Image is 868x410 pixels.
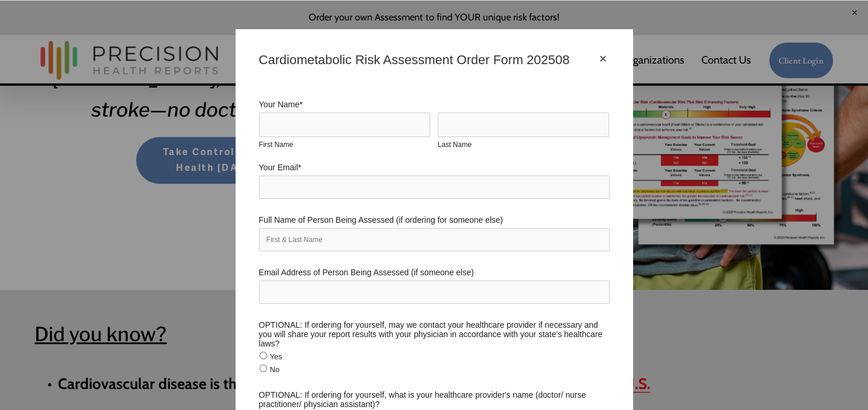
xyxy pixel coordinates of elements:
[260,352,282,361] label: Yes
[260,365,267,372] input: No
[259,268,610,277] label: Email Address of Person Being Assessed (if someone else)
[438,113,610,137] input: Last Name
[259,141,293,149] span: First Name
[260,352,267,359] input: Yes
[597,52,610,65] div: Close
[259,163,610,172] label: Your Email
[810,354,868,410] iframe: Chat Widget
[259,52,597,68] div: Cardiometabolic Risk Assessment Order Form 202508
[259,215,610,225] label: Full Name of Person Being Assessed (if ordering for someone else)
[259,100,303,109] legend: Your Name
[259,113,431,137] input: First Name
[260,365,280,374] label: No
[259,228,610,251] input: First & Last Name
[259,390,610,409] label: OPTIONAL: If ordering for yourself, what is your healthcare provider's name (doctor/ nurse practi...
[259,320,610,348] legend: OPTIONAL: If ordering for yourself, may we contact your healthcare provider if necessary and you ...
[438,141,472,149] span: Last Name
